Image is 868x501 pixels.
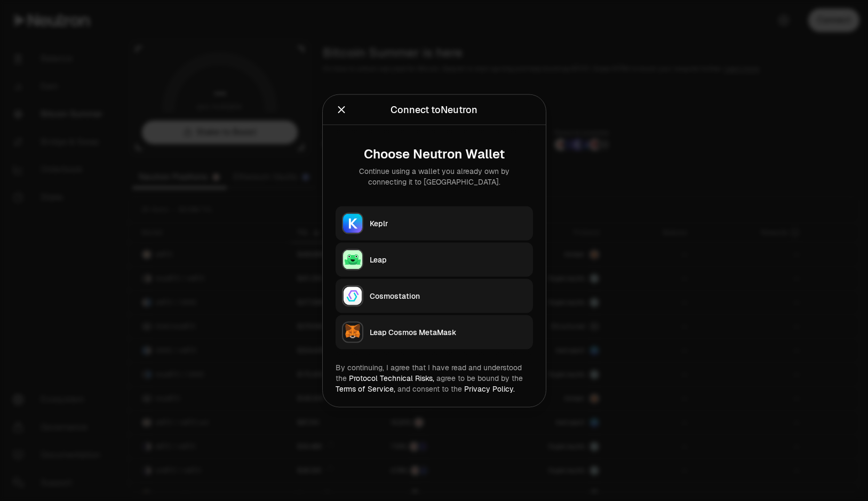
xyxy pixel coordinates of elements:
[370,290,527,301] div: Cosmostation
[336,362,533,394] div: By continuing, I agree that I have read and understood the agree to be bound by the and consent t...
[370,218,527,228] div: Keplr
[336,279,533,313] button: CosmostationCosmostation
[336,384,395,393] a: Terms of Service,
[370,254,527,265] div: Leap
[336,242,533,276] button: LeapLeap
[344,165,524,187] div: Continue using a wallet you already own by connecting it to [GEOGRAPHIC_DATA].
[344,146,524,161] div: Choose Neutron Wallet
[336,206,533,240] button: KeplrKeplr
[349,373,434,383] a: Protocol Technical Risks,
[370,327,527,337] div: Leap Cosmos MetaMask
[343,250,362,269] img: Leap
[343,213,362,233] img: Keplr
[464,384,515,393] a: Privacy Policy.
[336,102,347,117] button: Close
[336,315,533,349] button: Leap Cosmos MetaMaskLeap Cosmos MetaMask
[343,322,362,341] img: Leap Cosmos MetaMask
[343,286,362,305] img: Cosmostation
[391,102,477,117] div: Connect to Neutron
